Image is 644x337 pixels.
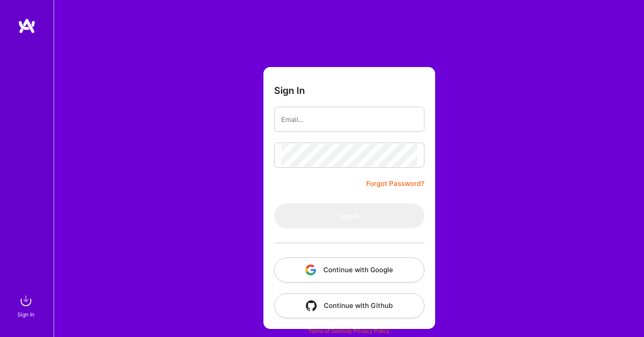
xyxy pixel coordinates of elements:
span: | [308,328,390,334]
a: Terms of Service [308,328,350,334]
img: icon [305,265,316,275]
button: Continue with Github [274,293,424,318]
img: icon [306,300,317,311]
h3: Sign In [274,85,305,96]
div: Sign In [17,310,34,319]
a: Forgot Password? [366,178,424,189]
a: sign inSign In [19,292,35,319]
a: Privacy Policy [353,328,390,334]
button: Sign In [274,203,424,228]
button: Continue with Google [274,257,424,282]
input: Email... [281,108,417,131]
img: sign in [17,292,35,310]
img: logo [18,18,36,34]
div: © 2025 ATeams Inc., All rights reserved. [54,310,644,333]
